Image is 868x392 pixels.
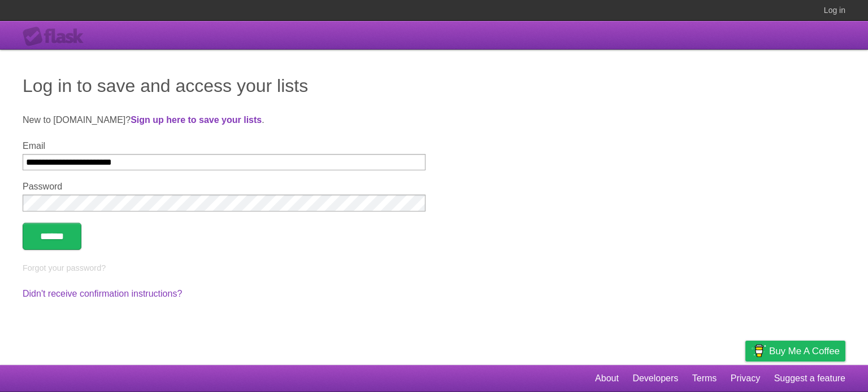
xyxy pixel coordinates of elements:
[23,113,845,127] p: New to [DOMAIN_NAME]? .
[23,72,845,99] h1: Log in to save and access your lists
[23,182,426,192] label: Password
[23,263,106,272] a: Forgot your password?
[23,289,182,298] a: Didn't receive confirmation instructions?
[23,27,90,47] div: Flask
[769,341,840,361] span: Buy me a coffee
[632,368,678,389] a: Developers
[23,141,426,151] label: Email
[751,341,766,360] img: Buy me a coffee
[731,368,760,389] a: Privacy
[595,368,619,389] a: About
[131,115,262,125] a: Sign up here to save your lists
[774,368,845,389] a: Suggest a feature
[692,368,717,389] a: Terms
[745,341,845,362] a: Buy me a coffee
